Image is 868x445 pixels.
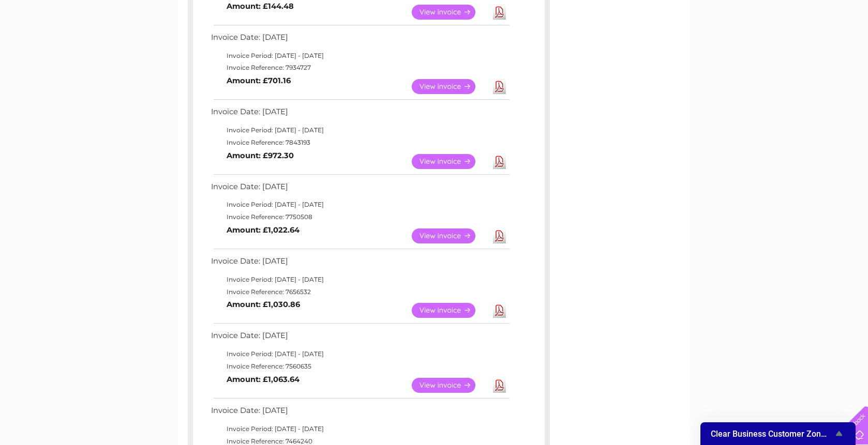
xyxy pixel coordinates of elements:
[227,2,294,11] b: Amount: £144.48
[208,50,511,62] td: Invoice Period: [DATE] - [DATE]
[799,44,825,52] a: Contact
[208,404,511,423] td: Invoice Date: [DATE]
[227,76,291,85] b: Amount: £701.16
[493,228,506,243] a: Download
[208,286,511,298] td: Invoice Reference: 7656532
[227,300,300,309] b: Amount: £1,030.86
[493,154,506,169] a: Download
[412,378,488,393] a: View
[493,79,506,94] a: Download
[493,5,506,20] a: Download
[673,5,744,18] a: 0333 014 3131
[493,378,506,393] a: Download
[208,105,511,124] td: Invoice Date: [DATE]
[412,5,488,20] a: View
[412,79,488,94] a: View
[208,180,511,199] td: Invoice Date: [DATE]
[227,375,300,384] b: Amount: £1,063.64
[778,44,793,52] a: Blog
[208,348,511,360] td: Invoice Period: [DATE] - [DATE]
[227,225,300,235] b: Amount: £1,022.64
[208,62,511,74] td: Invoice Reference: 7934727
[834,44,858,52] a: Log out
[711,427,845,440] button: Show survey - Clear Business Customer Zone Survey
[190,6,679,50] div: Clear Business is a trading name of Verastar Limited (registered in [GEOGRAPHIC_DATA] No. 3667643...
[412,154,488,169] a: View
[208,211,511,223] td: Invoice Reference: 7750508
[412,303,488,318] a: View
[208,254,511,273] td: Invoice Date: [DATE]
[31,27,83,58] img: logo.png
[711,429,833,439] span: Clear Business Customer Zone Survey
[493,303,506,318] a: Download
[208,360,511,373] td: Invoice Reference: 7560635
[412,228,488,243] a: View
[208,198,511,211] td: Invoice Period: [DATE] - [DATE]
[208,136,511,149] td: Invoice Reference: 7843193
[208,423,511,435] td: Invoice Period: [DATE] - [DATE]
[741,44,772,52] a: Telecoms
[712,44,735,52] a: Energy
[208,273,511,286] td: Invoice Period: [DATE] - [DATE]
[208,124,511,136] td: Invoice Period: [DATE] - [DATE]
[208,30,511,50] td: Invoice Date: [DATE]
[686,44,706,52] a: Water
[208,329,511,348] td: Invoice Date: [DATE]
[227,151,294,160] b: Amount: £972.30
